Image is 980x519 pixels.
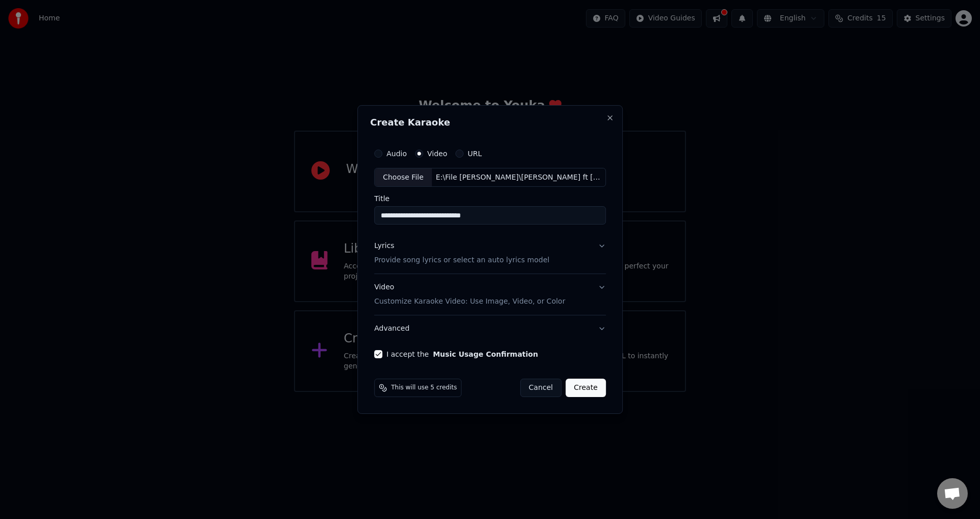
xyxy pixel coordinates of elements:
[432,172,605,183] div: E:\File [PERSON_NAME]\[PERSON_NAME] ft [PERSON_NAME] Vika - Rasah Bali 2\Rasah Bali 2 - LAVORA Ft...
[386,150,407,157] label: Audio
[374,315,606,342] button: Advanced
[374,296,565,307] p: Customize Karaoke Video: Use Image, Video, or Color
[374,283,565,307] div: Video
[375,168,432,187] div: Choose File
[391,384,457,392] span: This will use 5 credits
[374,233,606,274] button: LyricsProvide song lyrics or select an auto lyrics model
[374,195,606,203] label: Title
[427,150,447,157] label: Video
[370,118,610,127] h2: Create Karaoke
[566,379,606,397] button: Create
[386,351,538,358] label: I accept the
[433,351,538,358] button: I accept the
[374,241,394,252] div: Lyrics
[374,275,606,315] button: VideoCustomize Karaoke Video: Use Image, Video, or Color
[520,379,561,397] button: Cancel
[374,256,549,266] p: Provide song lyrics or select an auto lyrics model
[468,150,482,157] label: URL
